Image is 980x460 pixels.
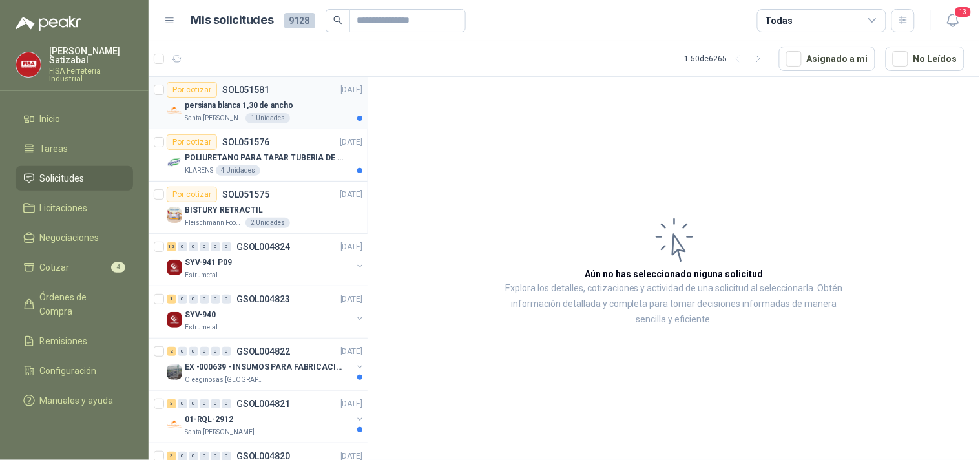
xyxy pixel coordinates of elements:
p: GSOL004821 [236,399,290,408]
div: Todas [766,14,793,28]
div: 0 [178,399,187,408]
div: 3 [167,399,176,408]
div: 0 [211,399,220,408]
p: KLARENS [185,165,213,176]
span: Tareas [40,141,68,156]
p: Estrumetal [185,270,218,280]
p: SOL051575 [222,190,269,199]
img: Company Logo [167,260,182,275]
a: Solicitudes [16,166,133,191]
p: Explora los detalles, cotizaciones y actividad de una solicitud al seleccionarla. Obtén informaci... [497,281,851,328]
p: SOL051576 [222,138,269,147]
div: 0 [211,295,220,304]
p: persiana blanca 1,30 de ancho [185,99,293,112]
span: search [333,16,342,25]
a: Licitaciones [16,196,133,220]
img: Logo peakr [16,16,81,31]
p: Estrumetal [185,322,218,333]
a: Órdenes de Compra [16,285,133,324]
span: Licitaciones [40,201,88,215]
a: Tareas [16,136,133,161]
p: Fleischmann Foods S.A. [185,218,243,228]
a: 2 0 0 0 0 0 GSOL004822[DATE] Company LogoEX -000639 - INSUMOS PARA FABRICACION DE MALLA TAMOleagi... [167,344,365,385]
span: Negociaciones [40,231,99,245]
div: 0 [200,347,209,356]
div: 2 Unidades [245,218,290,228]
a: Inicio [16,107,133,131]
div: 1 - 50 de 6265 [685,48,769,69]
a: Remisiones [16,329,133,353]
div: 0 [200,242,209,251]
span: Órdenes de Compra [40,290,121,319]
div: 0 [200,399,209,408]
img: Company Logo [167,207,182,223]
div: 0 [200,295,209,304]
div: 0 [189,295,198,304]
p: [DATE] [340,136,362,149]
a: Por cotizarSOL051581[DATE] Company Logopersiana blanca 1,30 de anchoSanta [PERSON_NAME]1 Unidades [149,77,368,129]
div: 0 [222,347,231,356]
p: SOL051581 [222,85,269,94]
div: 4 Unidades [216,165,260,176]
a: Negociaciones [16,225,133,250]
div: Por cotizar [167,187,217,202]
a: Por cotizarSOL051576[DATE] Company LogoPOLIURETANO PARA TAPAR TUBERIA DE SENSORES DE NIVEL DEL BA... [149,129,368,182]
button: Asignado a mi [779,47,875,71]
p: [PERSON_NAME] Satizabal [49,47,133,65]
a: Cotizar4 [16,255,133,280]
p: POLIURETANO PARA TAPAR TUBERIA DE SENSORES DE NIVEL DEL BANCO DE HIELO [185,152,346,164]
p: FISA Ferreteria Industrial [49,67,133,83]
span: Inicio [40,112,61,126]
span: Remisiones [40,334,88,348]
img: Company Logo [167,155,182,171]
img: Company Logo [167,103,182,118]
div: 0 [189,347,198,356]
div: 0 [211,347,220,356]
span: 13 [954,6,972,18]
div: Por cotizar [167,134,217,150]
p: GSOL004822 [236,347,290,356]
p: EX -000639 - INSUMOS PARA FABRICACION DE MALLA TAM [185,361,346,373]
button: 13 [941,9,964,32]
div: Por cotizar [167,82,217,98]
div: 0 [189,399,198,408]
p: 01-RQL-2912 [185,413,233,426]
p: [DATE] [340,189,362,201]
span: 9128 [284,13,315,28]
p: SYV-941 P09 [185,256,232,269]
a: Por cotizarSOL051575[DATE] Company LogoBISTURY RETRACTILFleischmann Foods S.A.2 Unidades [149,182,368,234]
img: Company Logo [167,364,182,380]
span: Cotizar [40,260,70,275]
div: 0 [222,295,231,304]
p: GSOL004824 [236,242,290,251]
span: Configuración [40,364,97,378]
p: [DATE] [340,346,362,358]
div: 0 [222,399,231,408]
a: Configuración [16,359,133,383]
div: 0 [211,242,220,251]
p: Oleaginosas [GEOGRAPHIC_DATA][PERSON_NAME] [185,375,266,385]
a: 3 0 0 0 0 0 GSOL004821[DATE] Company Logo01-RQL-2912Santa [PERSON_NAME] [167,396,365,437]
p: [DATE] [340,241,362,253]
p: Santa [PERSON_NAME] [185,427,255,437]
h3: Aún no has seleccionado niguna solicitud [585,267,764,281]
span: Manuales y ayuda [40,393,114,408]
button: No Leídos [886,47,964,71]
p: [DATE] [340,293,362,306]
p: GSOL004823 [236,295,290,304]
a: 12 0 0 0 0 0 GSOL004824[DATE] Company LogoSYV-941 P09Estrumetal [167,239,365,280]
span: Solicitudes [40,171,85,185]
a: 1 0 0 0 0 0 GSOL004823[DATE] Company LogoSYV-940Estrumetal [167,291,365,333]
div: 1 Unidades [245,113,290,123]
div: 0 [178,347,187,356]
div: 12 [167,242,176,251]
img: Company Logo [16,52,41,77]
div: 2 [167,347,176,356]
p: BISTURY RETRACTIL [185,204,263,216]
img: Company Logo [167,312,182,328]
p: SYV-940 [185,309,216,321]
span: 4 [111,262,125,273]
h1: Mis solicitudes [191,11,274,30]
div: 0 [178,295,187,304]
a: Manuales y ayuda [16,388,133,413]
